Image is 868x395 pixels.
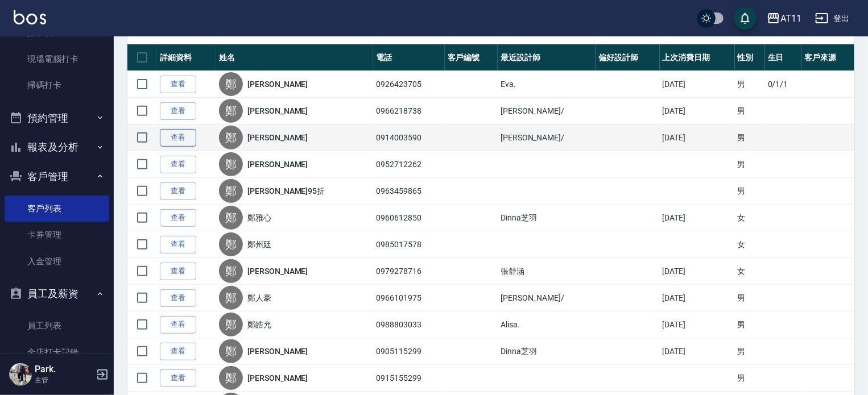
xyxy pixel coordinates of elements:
[373,338,445,365] td: 0905115299
[160,343,196,360] a: 查看
[247,239,271,250] a: 鄭州廷
[160,289,196,307] a: 查看
[216,44,373,71] th: 姓名
[160,263,196,280] a: 查看
[498,258,596,285] td: 張舒涵
[735,285,765,311] td: 男
[5,103,109,133] button: 預約管理
[5,46,109,72] a: 現場電腦打卡
[660,311,735,338] td: [DATE]
[247,105,308,117] a: [PERSON_NAME]
[219,179,243,203] div: 鄭
[5,339,109,365] a: 全店打卡記錄
[765,71,801,98] td: 0/1/1
[5,132,109,162] button: 報表及分析
[660,258,735,285] td: [DATE]
[596,44,659,71] th: 偏好設計師
[5,72,109,98] a: 掃碼打卡
[247,319,271,330] a: 鄭皓允
[660,124,735,151] td: [DATE]
[157,44,216,71] th: 詳細資料
[373,98,445,124] td: 0966218738
[498,44,596,71] th: 最近設計師
[498,98,596,124] td: [PERSON_NAME]/
[373,124,445,151] td: 0914003590
[9,363,32,386] img: Person
[160,76,196,93] a: 查看
[373,178,445,205] td: 0963459865
[219,99,243,123] div: 鄭
[160,129,196,147] a: 查看
[373,231,445,258] td: 0985017578
[445,44,498,71] th: 客戶編號
[735,71,765,98] td: 男
[373,365,445,392] td: 0915155299
[373,285,445,311] td: 0966101975
[247,265,308,277] a: [PERSON_NAME]
[660,205,735,231] td: [DATE]
[219,152,243,176] div: 鄭
[735,338,765,365] td: 男
[5,222,109,248] a: 卡券管理
[811,8,854,29] button: 登出
[35,364,93,375] h5: Park.
[373,71,445,98] td: 0926423705
[247,212,271,223] a: 鄭雅心
[660,98,735,124] td: [DATE]
[219,259,243,283] div: 鄭
[735,124,765,151] td: 男
[734,7,757,30] button: save
[219,126,243,149] div: 鄭
[660,71,735,98] td: [DATE]
[780,11,801,26] div: AT11
[735,178,765,205] td: 男
[373,205,445,231] td: 0960612850
[219,232,243,256] div: 鄭
[801,44,854,71] th: 客戶來源
[160,102,196,120] a: 查看
[247,372,308,384] a: [PERSON_NAME]
[373,311,445,338] td: 0988803033
[247,132,308,143] a: [PERSON_NAME]
[5,248,109,275] a: 入金管理
[219,366,243,390] div: 鄭
[660,338,735,365] td: [DATE]
[247,159,308,170] a: [PERSON_NAME]
[660,285,735,311] td: [DATE]
[219,206,243,230] div: 鄭
[735,258,765,285] td: 女
[247,292,271,303] a: 鄭人豪
[160,209,196,227] a: 查看
[160,369,196,387] a: 查看
[735,151,765,178] td: 男
[5,313,109,339] a: 員工列表
[5,196,109,222] a: 客戶列表
[735,231,765,258] td: 女
[160,156,196,173] a: 查看
[247,346,308,357] a: [PERSON_NAME]
[498,311,596,338] td: Alisa.
[219,313,243,336] div: 鄭
[373,44,445,71] th: 電話
[735,44,765,71] th: 性別
[160,236,196,253] a: 查看
[5,279,109,309] button: 員工及薪資
[373,258,445,285] td: 0979278716
[735,205,765,231] td: 女
[219,286,243,310] div: 鄭
[247,78,308,90] a: [PERSON_NAME]
[498,71,596,98] td: Eva.
[498,338,596,365] td: Dinna芝羽
[735,311,765,338] td: 男
[219,339,243,363] div: 鄭
[160,182,196,200] a: 查看
[498,285,596,311] td: [PERSON_NAME]/
[5,162,109,192] button: 客戶管理
[219,72,243,96] div: 鄭
[35,375,93,385] p: 主管
[735,365,765,392] td: 男
[765,44,801,71] th: 生日
[660,44,735,71] th: 上次消費日期
[498,205,596,231] td: Dinna芝羽
[160,316,196,334] a: 查看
